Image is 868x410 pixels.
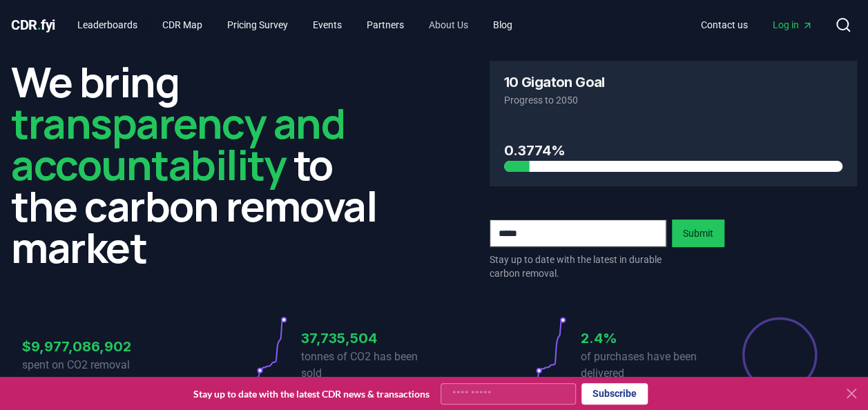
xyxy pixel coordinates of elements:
[581,328,713,349] h3: 2.4%
[773,18,813,32] span: Log in
[11,15,55,35] a: CDR.fyi
[504,140,843,161] h3: 0.3774%
[66,12,148,37] a: Leaderboards
[301,349,434,382] p: tonnes of CO2 has been sold
[11,17,55,33] span: CDR fyi
[216,12,299,37] a: Pricing Survey
[762,12,824,37] a: Log in
[22,336,155,357] h3: $9,977,086,902
[504,75,605,89] h3: 10 Gigaton Goal
[301,328,434,349] h3: 37,735,504
[690,12,759,37] a: Contact us
[504,93,843,107] p: Progress to 2050
[37,17,41,33] span: .
[302,12,353,37] a: Events
[741,316,818,393] div: Percentage of sales delivered
[581,349,713,382] p: of purchases have been delivered
[151,12,213,37] a: CDR Map
[66,12,523,37] nav: Main
[22,357,155,373] p: spent on CO2 removal
[11,95,345,193] span: transparency and accountability
[482,12,523,37] a: Blog
[11,61,379,268] h2: We bring to the carbon removal market
[672,219,724,247] button: Submit
[490,253,666,280] p: Stay up to date with the latest in durable carbon removal.
[690,12,824,37] nav: Main
[356,12,415,37] a: Partners
[418,12,479,37] a: About Us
